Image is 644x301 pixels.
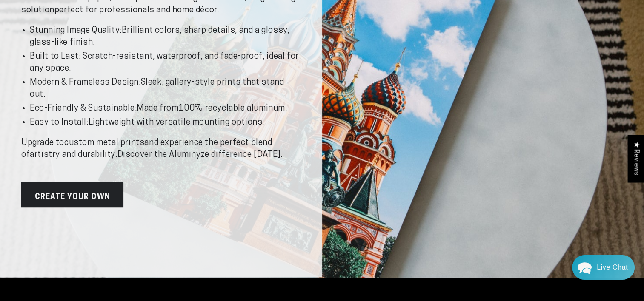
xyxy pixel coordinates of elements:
[30,116,301,128] li: Lightweight with versatile mounting options.
[30,25,301,48] li: Brilliant colors, sharp details, and a glossy, glass-like finish.
[64,139,144,147] strong: custom metal prints
[30,78,141,87] strong: Modern & Frameless Design:
[30,102,301,114] li: Made from .
[628,135,644,182] div: Click to open Judge.me floating reviews tab
[117,150,283,159] strong: Discover the Aluminyze difference [DATE].
[30,51,301,74] li: , ideal for any space.
[30,52,80,61] strong: Built to Last:
[30,77,301,100] li: Sleek, gallery-style prints that stand out.
[30,104,137,113] strong: Eco-Friendly & Sustainable:
[30,118,89,127] strong: Easy to Install:
[83,52,263,61] strong: Scratch-resistant, waterproof, and fade-proof
[572,255,635,280] div: Chat widget toggle
[30,26,122,35] strong: Stunning Image Quality:
[597,255,628,280] div: Contact Us Directly
[21,137,301,161] p: Upgrade to and experience the perfect blend of .
[179,104,285,113] strong: 100% recyclable aluminum
[30,150,115,159] strong: artistry and durability
[21,182,123,207] a: Create Your Own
